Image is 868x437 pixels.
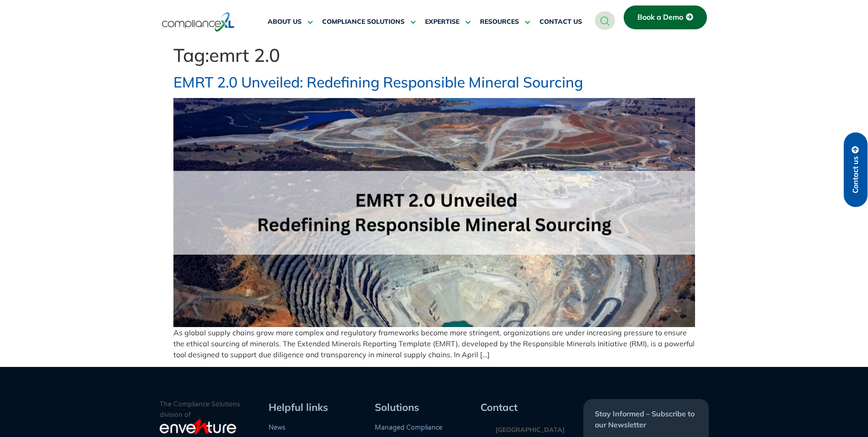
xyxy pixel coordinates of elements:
a: RESOURCES [480,11,530,33]
h1: Tag: [173,44,695,66]
p: As global supply chains grow more complex and regulatory frameworks become more stringent, organi... [173,327,695,360]
span: Contact us [852,156,860,193]
a: COMPLIANCE SOLUTIONS [322,11,416,33]
span: COMPLIANCE SOLUTIONS [322,18,404,26]
img: logo-one.svg [162,11,235,33]
a: EMRT 2.0 Unveiled: Redefining Responsible Mineral Sourcing [173,73,583,91]
span: Book a Demo [637,13,683,22]
a: News [269,424,286,432]
span: Solutions [375,401,419,414]
strong: [GEOGRAPHIC_DATA] [496,426,565,434]
span: ABOUT US [268,18,302,26]
a: Managed Compliance [375,424,442,432]
a: EXPERTISE [425,11,471,33]
span: CONTACT US [539,18,582,26]
a: Contact us [844,132,868,207]
span: Stay Informed – Subscribe to our Newsletter [595,409,695,429]
a: CONTACT US [539,11,582,33]
p: The Compliance Solutions division of [160,399,266,420]
a: navsearch-button [595,11,615,30]
span: RESOURCES [480,18,519,26]
span: emrt 2.0 [209,44,280,66]
span: EXPERTISE [425,18,459,26]
a: ABOUT US [268,11,313,33]
span: Contact [480,401,518,414]
img: enventure-light-logo_s [160,418,236,436]
a: Book a Demo [624,5,707,29]
span: Helpful links [269,401,328,414]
